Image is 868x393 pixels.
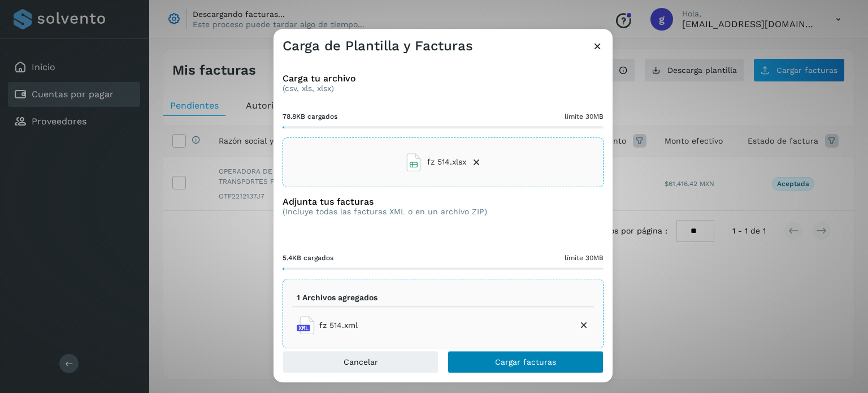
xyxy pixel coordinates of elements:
p: (Incluye todas las facturas XML o en un archivo ZIP) [283,207,487,217]
span: límite 30MB [565,111,604,122]
p: 1 Archivos agregados [297,293,377,303]
h3: Adjunta tus facturas [283,196,487,207]
span: fz 514.xlsx [427,156,466,168]
h3: Carga tu archivo [283,73,604,84]
span: límite 30MB [565,253,604,263]
span: Cargar facturas [495,358,556,366]
button: Cargar facturas [448,351,604,373]
span: Cancelar [344,358,378,366]
h3: Carga de Plantilla y Facturas [283,38,473,54]
span: 5.4KB cargados [283,253,333,263]
span: 78.8KB cargados [283,111,337,122]
p: (csv, xls, xlsx) [283,84,604,93]
span: fz 514.xml [319,319,358,331]
button: Cancelar [283,351,439,373]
